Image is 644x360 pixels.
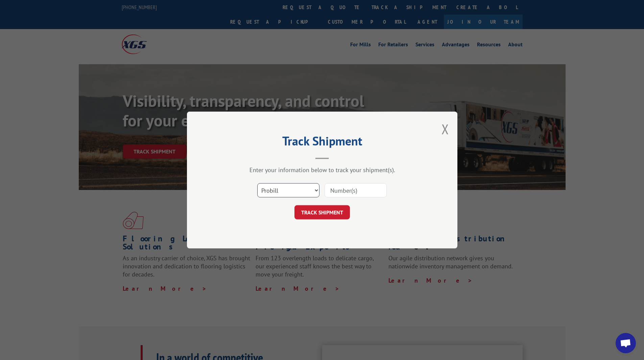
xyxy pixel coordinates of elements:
h2: Track Shipment [221,136,424,149]
div: Enter your information below to track your shipment(s). [221,166,424,174]
div: Open chat [616,333,636,353]
button: TRACK SHIPMENT [294,205,350,219]
button: Close modal [442,120,449,138]
input: Number(s) [325,183,387,197]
